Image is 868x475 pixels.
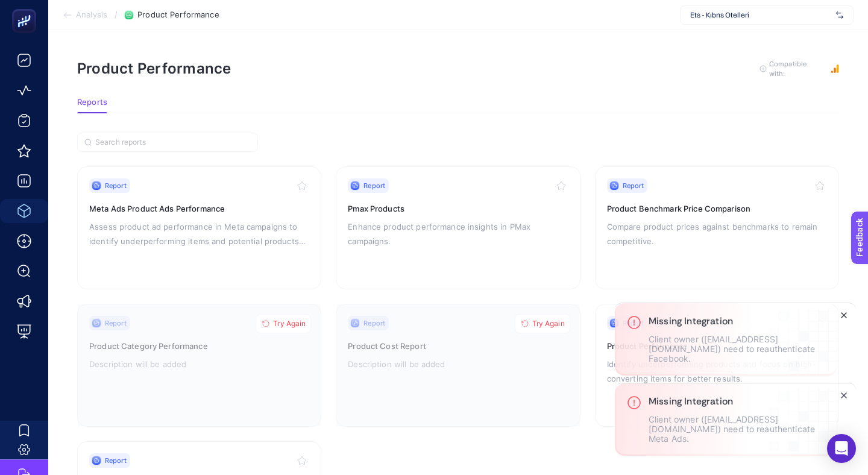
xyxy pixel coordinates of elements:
[89,219,309,248] p: Assess product ad performance in Meta campaigns to identify underperforming items and potential p...
[7,4,46,13] span: Feedback
[137,10,219,20] span: Product Performance
[837,388,851,403] button: Close
[515,314,570,333] button: Try Again
[595,304,839,427] a: ReportProduct PerformanceIdentify underperforming products and focus on high-converting items for...
[837,303,856,322] button: Close
[77,98,107,107] span: Reports
[336,166,580,289] a: ReportPmax ProductsEnhance product performance insights in PMax campaigns.
[837,308,851,322] button: Close
[77,98,107,113] button: Reports
[623,181,644,190] span: Report
[363,181,385,190] span: Report
[105,456,127,465] span: Report
[607,357,827,386] p: Identify underperforming products and focus on high-converting items for better results.
[769,59,823,78] span: Compatible with:
[336,304,580,427] a: ReportTry AgainProduct Cost ReportDescription will be added
[348,203,568,215] h3: Pmax Products
[105,181,127,190] span: Report
[595,166,839,289] a: ReportProduct Benchmark Price ComparisonCompare product prices against benchmarks to remain compe...
[348,219,568,248] p: Enhance product performance insights in PMax campaigns.
[607,203,827,215] h3: Product Benchmark Price Comparison
[649,395,825,407] h3: Missing Integration
[607,219,827,248] p: Compare product prices against benchmarks to remain competitive.
[532,319,565,329] span: Try Again
[256,314,311,333] button: Try Again
[649,335,825,363] p: Client owner ([EMAIL_ADDRESS][DOMAIN_NAME]) need to reauthenticate Facebook.
[77,304,321,427] a: ReportTry AgainProduct Category PerformanceDescription will be added
[827,434,856,463] div: Open Intercom Messenger
[95,138,251,147] input: Search
[89,203,309,215] h3: Meta Ads Product Ads Performance
[690,10,831,20] span: Ets - Kıbrıs Otelleri
[115,10,118,19] span: /
[836,9,843,21] img: svg%3e
[77,60,231,77] h1: Product Performance
[77,166,321,289] a: ReportMeta Ads Product Ads PerformanceAssess product ad performance in Meta campaigns to identify...
[273,319,306,329] span: Try Again
[76,10,107,20] span: Analysis
[649,415,825,444] p: Client owner ([EMAIL_ADDRESS][DOMAIN_NAME]) need to reauthenticate Meta Ads.
[649,315,825,327] h3: Missing Integration
[837,383,856,403] button: Close
[607,340,827,352] h3: Product Performance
